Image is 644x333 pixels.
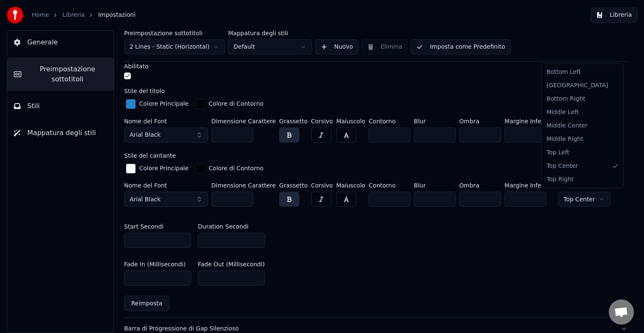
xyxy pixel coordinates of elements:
span: Top Center [546,162,578,170]
span: [GEOGRAPHIC_DATA] [546,81,608,90]
span: Middle Left [546,108,579,117]
span: Bottom Left [546,68,581,76]
span: Middle Center [546,122,587,130]
span: Top Left [546,148,569,157]
span: Bottom Right [546,95,585,103]
span: Middle Right [546,135,583,143]
span: Top Right [546,175,574,184]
